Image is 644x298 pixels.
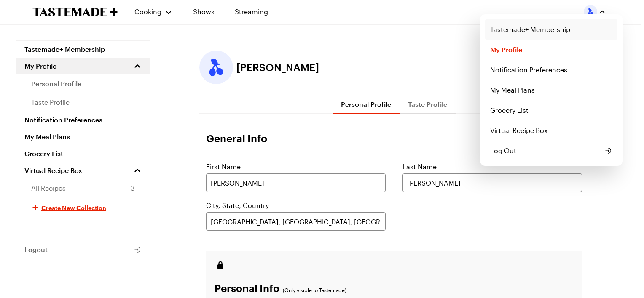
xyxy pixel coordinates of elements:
a: Virtual Recipe Box [485,120,617,141]
button: Profile picture [584,5,606,19]
span: Log Out [490,146,516,156]
a: Grocery List [485,100,617,120]
img: Profile picture [584,5,597,19]
a: My Profile [485,40,617,60]
a: My Meal Plans [485,80,617,100]
a: Notification Preferences [485,60,617,80]
div: Profile picture [480,14,623,166]
a: Tastemade+ Membership [485,19,617,40]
